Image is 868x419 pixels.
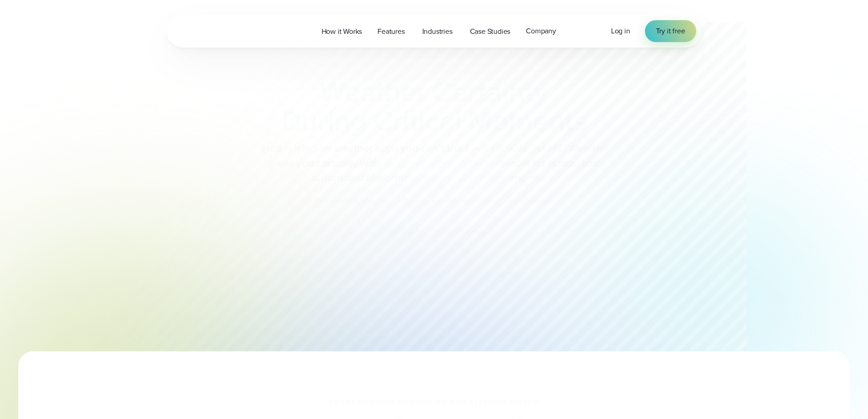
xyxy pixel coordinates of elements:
span: Features [377,26,404,37]
a: Try it free [645,20,696,42]
span: Log in [611,26,630,36]
span: Industries [422,26,453,37]
span: How it Works [322,26,362,37]
a: Case Studies [462,22,519,41]
a: How it Works [314,22,370,41]
span: Try it free [656,26,685,37]
span: Company [526,26,556,37]
a: Log in [611,26,630,37]
span: Case Studies [470,26,511,37]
